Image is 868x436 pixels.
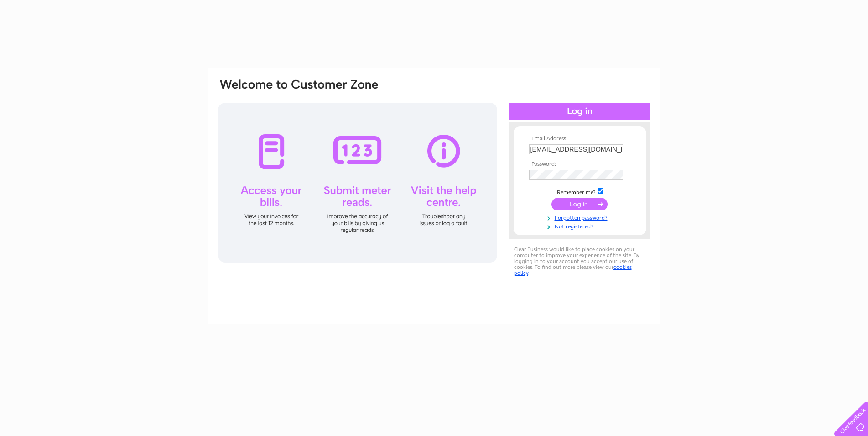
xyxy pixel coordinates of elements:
[527,187,633,196] td: Remember me?
[551,198,608,210] input: Submit
[527,136,633,142] th: Email Address:
[514,264,632,276] a: cookies policy
[529,213,633,221] a: Forgotten password?
[509,242,650,281] div: Clear Business would like to place cookies on your computer to improve your experience of the sit...
[529,221,633,230] a: Not registered?
[527,161,633,168] th: Password:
